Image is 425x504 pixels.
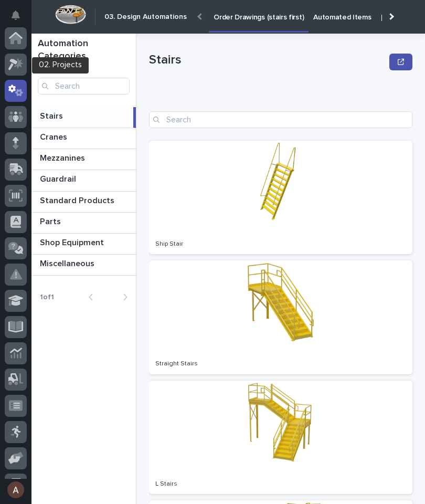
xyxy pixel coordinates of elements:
[31,192,136,213] a: Standard ProductsStandard Products
[104,10,187,23] h2: 03. Design Automations
[80,292,108,302] button: Back
[155,480,406,488] p: L Stairs
[31,149,136,170] a: MezzaninesMezzanines
[40,194,116,206] p: Standard Products
[149,381,412,494] a: L Stairs
[38,78,130,94] input: Search
[40,236,106,248] p: Shop Equipment
[149,260,412,374] a: Straight Stairs
[40,172,78,184] p: Guardrail
[40,109,65,121] p: Stairs
[31,128,136,149] a: CranesCranes
[155,240,406,248] p: Ship Stair
[5,479,27,501] button: users-avatar
[13,10,27,27] div: Notifications
[31,234,136,255] a: Shop EquipmentShop Equipment
[31,170,136,191] a: GuardrailGuardrail
[155,360,406,367] p: Straight Stairs
[40,130,69,142] p: Cranes
[40,257,97,269] p: Miscellaneous
[108,292,136,302] button: Next
[149,52,385,68] p: Stairs
[55,5,86,24] img: Workspace Logo
[40,215,63,227] p: Parts
[31,285,62,310] p: 1 of 1
[149,111,412,128] input: Search
[31,107,136,128] a: StairsStairs
[31,213,136,234] a: PartsParts
[38,38,130,63] h1: Automation Categories
[40,151,87,163] p: Mezzanines
[5,4,27,26] button: Notifications
[149,141,412,254] a: Ship Stair
[31,255,136,276] a: MiscellaneousMiscellaneous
